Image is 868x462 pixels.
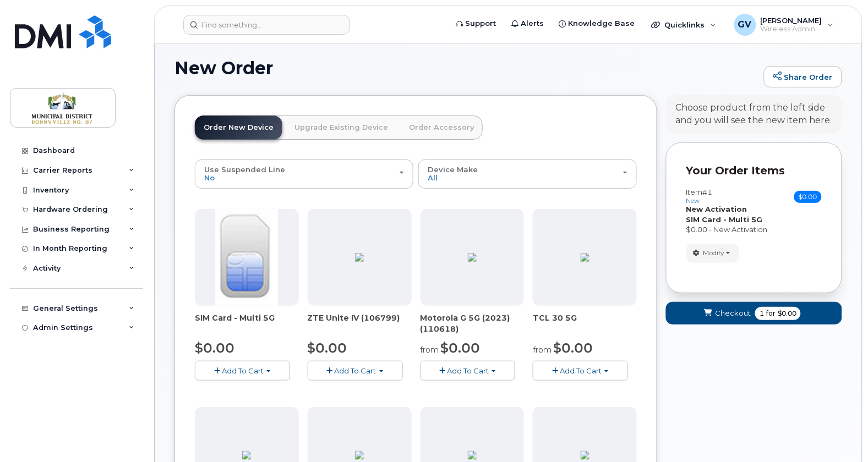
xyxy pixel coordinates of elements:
[676,102,832,127] div: Choose product from the left side and you will see the new item here.
[581,253,589,262] img: 912E20CE-3BA1-45EC-8FBC-B11D4A1EB7CF.png
[308,312,412,334] div: ZTE Unite IV (106799)
[418,159,637,188] button: Device Make All
[335,366,376,375] span: Add To Cart
[468,253,477,262] img: DEAD79D3-569E-4B67-8D1E-ADD0AB92AECD.png
[222,366,264,375] span: Add To Cart
[204,173,215,182] span: No
[355,451,364,460] img: 6709D0A1-B3B9-4967-B84F-AEC01C1082D5.png
[195,361,290,380] button: Add To Cart
[421,312,525,334] div: Motorola G 5G (2023) (110618)
[447,366,489,375] span: Add To Cart
[686,188,713,204] h3: Item
[215,209,278,306] img: 00D627D4-43E9-49B7-A367-2C99342E128C.jpg
[400,116,483,140] a: Order Accessory
[468,451,477,460] img: 9F7363FB-6000-4CB1-B515-2FE2967D9AD8.png
[308,361,403,380] button: Add To Cart
[195,340,234,356] span: $0.00
[686,197,700,205] small: new
[428,173,438,182] span: All
[421,361,516,380] button: Add To Cart
[560,366,602,375] span: Add To Cart
[308,340,347,356] span: $0.00
[686,244,740,263] button: Modify
[666,302,842,324] button: Checkout 1 for $0.00
[794,191,822,203] span: $0.00
[553,340,593,356] span: $0.00
[581,451,589,460] img: 322FC145-8B5A-4B07-B2AA-8E623E18EA37.png
[715,308,751,318] span: Checkout
[686,224,822,235] div: $0.00 - New Activation
[764,66,842,88] a: Share Order
[286,116,397,140] a: Upgrade Existing Device
[703,248,725,258] span: Modify
[195,312,299,334] div: SIM Card - Multi 5G
[242,451,251,460] img: 4FDE8074-040E-471B-9ECB-1A3B518BE577.png
[533,312,637,334] div: TCL 30 5G
[686,215,763,224] strong: SIM Card - Multi 5G
[533,361,628,380] button: Add To Cart
[428,165,478,174] span: Device Make
[778,309,796,318] span: $0.00
[760,309,764,318] span: 1
[355,253,364,262] img: 4C83C89D-BBE3-429F-BE42-7EB4BE988128.png
[441,340,481,356] span: $0.00
[204,165,285,174] span: Use Suspended Line
[686,163,822,179] p: Your Order Items
[174,58,758,78] h1: New Order
[195,159,413,188] button: Use Suspended Line No
[764,309,778,318] span: for
[421,345,439,355] small: from
[686,205,747,213] strong: New Activation
[703,188,713,196] span: #1
[533,345,552,355] small: from
[195,116,282,140] a: Order New Device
